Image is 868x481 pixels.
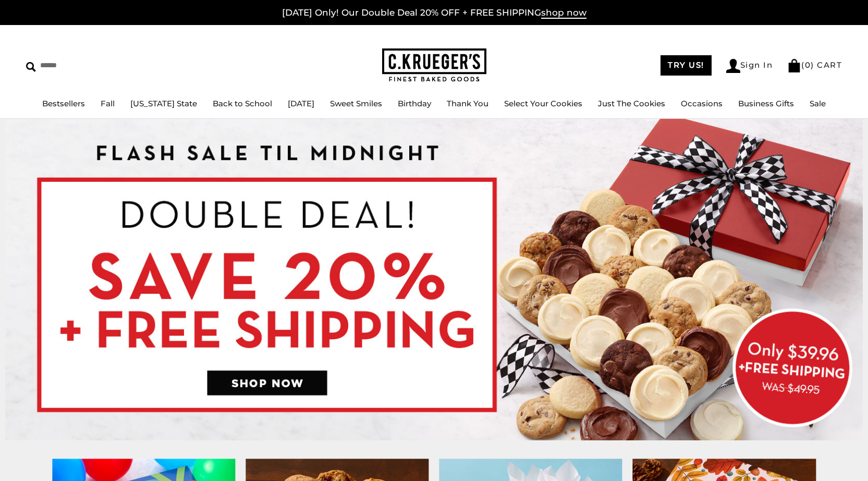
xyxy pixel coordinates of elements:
[810,98,826,108] a: Sale
[213,98,272,108] a: Back to School
[598,98,665,108] a: Just The Cookies
[787,60,842,70] a: (0) CART
[726,59,773,73] a: Sign In
[288,98,314,108] a: [DATE]
[330,98,382,108] a: Sweet Smiles
[26,57,150,73] input: Search
[398,98,431,108] a: Birthday
[282,7,586,19] a: [DATE] Only! Our Double Deal 20% OFF + FREE SHIPPINGshop now
[447,98,488,108] a: Thank You
[681,98,723,108] a: Occasions
[130,98,197,108] a: [US_STATE] State
[726,59,740,73] img: Account
[787,59,801,72] img: Bag
[26,62,36,72] img: Search
[101,98,115,108] a: Fall
[42,98,85,108] a: Bestsellers
[805,60,811,70] span: 0
[5,119,863,440] img: C.Krueger's Special Offer
[541,7,586,19] span: shop now
[738,98,794,108] a: Business Gifts
[661,55,712,76] a: TRY US!
[504,98,582,108] a: Select Your Cookies
[382,48,486,82] img: C.KRUEGER'S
